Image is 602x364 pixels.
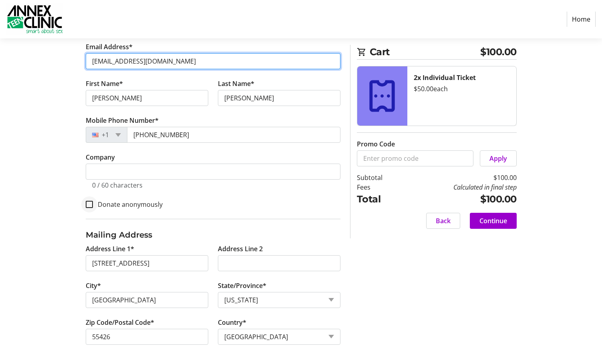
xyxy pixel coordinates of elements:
[414,84,510,94] div: $50.00 each
[86,318,154,327] label: Zip Code/Postal Code*
[479,216,507,226] span: Continue
[370,45,481,59] span: Cart
[403,173,517,182] td: $100.00
[357,150,473,166] input: Enter promo code
[357,173,403,182] td: Subtotal
[86,329,208,345] input: Zip or Postal Code
[86,281,101,290] label: City*
[414,73,476,82] strong: 2x Individual Ticket
[218,318,246,327] label: Country*
[86,152,115,162] label: Company
[567,12,596,27] a: Home
[86,79,123,88] label: First Name*
[489,154,507,163] span: Apply
[403,192,517,206] td: $100.00
[86,292,208,308] input: City
[470,213,517,229] button: Continue
[218,281,266,290] label: State/Province*
[480,45,517,59] span: $100.00
[357,182,403,192] td: Fees
[86,116,159,125] label: Mobile Phone Number*
[127,127,340,143] input: (201) 555-0123
[403,182,517,192] td: Calculated in final step
[436,216,451,226] span: Back
[218,79,254,88] label: Last Name*
[86,229,340,241] h3: Mailing Address
[218,244,263,254] label: Address Line 2
[6,3,63,35] img: Annex Teen Clinic's Logo
[86,255,208,271] input: Address
[93,200,163,209] label: Donate anonymously
[480,150,517,166] button: Apply
[86,42,133,52] label: Email Address*
[357,192,403,206] td: Total
[357,139,395,149] label: Promo Code
[426,213,460,229] button: Back
[86,244,134,254] label: Address Line 1*
[92,181,143,190] tr-character-limit: 0 / 60 characters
